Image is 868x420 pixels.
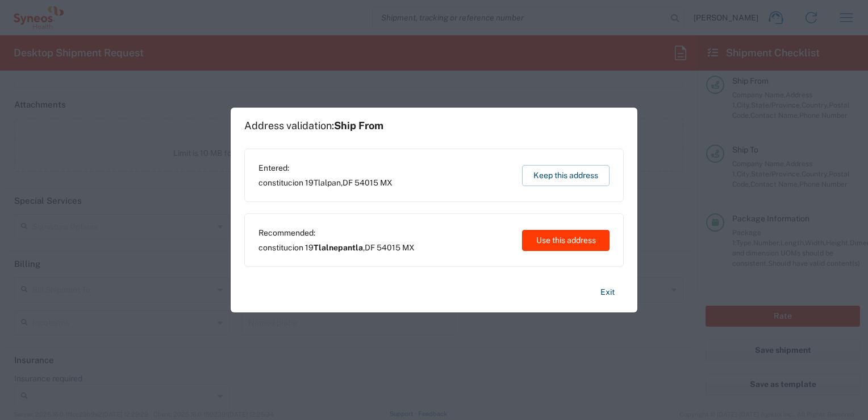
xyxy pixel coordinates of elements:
button: Keep this address [522,165,610,186]
span: constitucion 19 , [258,178,393,188]
span: 54015 [354,178,378,187]
span: constitucion 19 , [258,242,415,253]
span: Recommended: [258,228,415,238]
span: Entered: [258,163,393,173]
button: Exit [591,282,624,302]
span: Tlalnepantla [314,243,363,252]
span: MX [380,178,393,187]
span: 54015 [377,243,400,252]
span: Tlalpan [314,178,341,187]
span: Ship From [334,120,383,131]
span: DF [365,243,375,252]
button: Use this address [522,230,610,251]
h1: Address validation: [244,120,383,132]
span: DF [343,178,353,187]
span: MX [402,243,415,252]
